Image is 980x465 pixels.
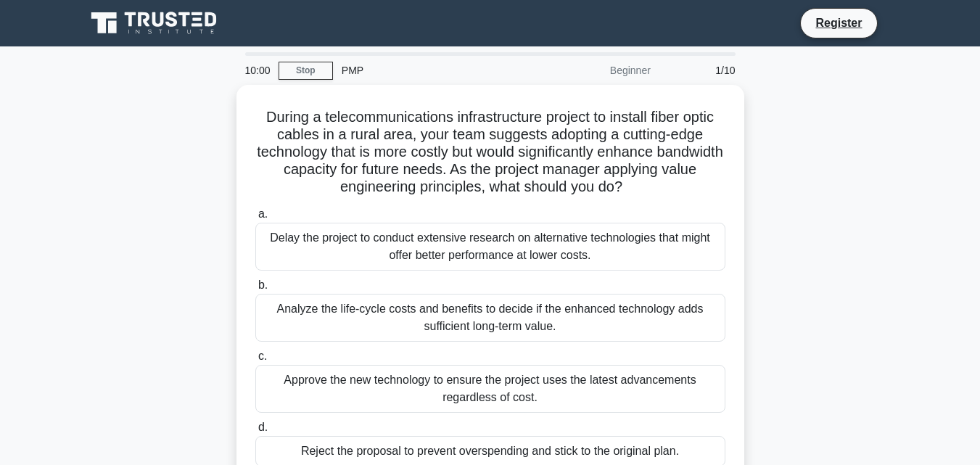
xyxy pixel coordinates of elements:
div: Delay the project to conduct extensive research on alternative technologies that might offer bett... [255,223,725,271]
a: Register [807,14,870,32]
span: c. [258,350,267,362]
span: d. [258,421,268,433]
div: 1/10 [659,56,744,85]
span: a. [258,207,268,220]
span: b. [258,279,268,291]
div: PMP [333,56,532,85]
div: 10:00 [236,56,279,85]
a: Stop [279,62,333,80]
h5: During a telecommunications infrastructure project to install fiber optic cables in a rural area,... [254,108,727,197]
div: Beginner [532,56,659,85]
div: Analyze the life-cycle costs and benefits to decide if the enhanced technology adds sufficient lo... [255,294,725,342]
div: Approve the new technology to ensure the project uses the latest advancements regardless of cost. [255,365,725,413]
